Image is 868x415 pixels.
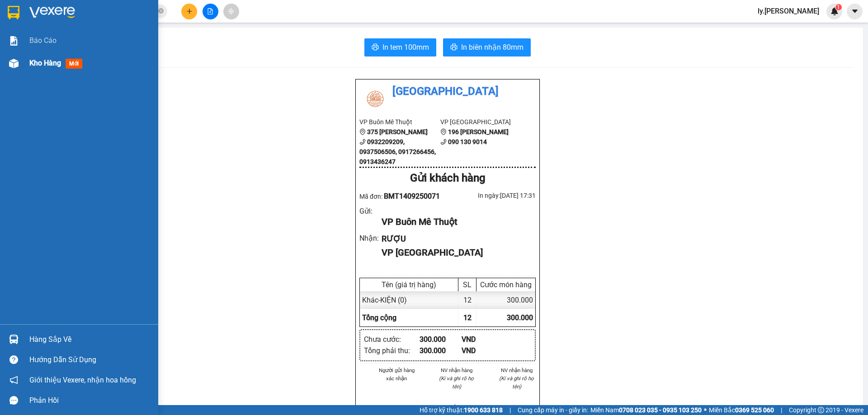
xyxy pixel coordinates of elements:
div: 300.000 [420,345,462,356]
div: VP [GEOGRAPHIC_DATA] [382,246,528,260]
sup: 1 [835,4,842,10]
div: Tên (giá trị hàng) [362,280,456,289]
li: NV nhận hàng [497,366,536,374]
div: RƯỢU [382,233,528,245]
img: logo.jpg [359,83,391,115]
img: logo-vxr [8,6,19,19]
span: Khác - KIỆN (0) [362,296,407,304]
b: 196 [PERSON_NAME] [448,128,509,135]
div: Chưa cước : [364,334,420,345]
div: 12 [458,291,476,309]
li: NV nhận hàng [438,366,476,374]
span: message [9,396,18,405]
span: phone [359,139,366,145]
div: Hàng sắp về [29,333,151,346]
span: 12 [463,313,472,322]
div: Cước món hàng [479,280,533,289]
span: environment [359,129,366,135]
div: Nhận : [359,233,382,244]
li: Ly [438,402,476,410]
span: question-circle [9,355,18,364]
button: file-add [203,4,218,19]
span: close-circle [158,8,164,14]
button: plus [181,4,197,19]
div: In ngày: [DATE] 17:31 [448,191,536,201]
span: Hỗ trợ kỹ thuật: [420,405,503,415]
span: Giới thiệu Vexere, nhận hoa hồng [29,374,136,386]
strong: 1900 633 818 [464,406,503,414]
span: close-circle [158,7,164,16]
span: ⚪️ [704,408,707,412]
li: [GEOGRAPHIC_DATA] [359,83,536,100]
span: copyright [818,407,824,413]
b: 090 130 9014 [448,138,487,145]
span: plus [186,8,193,14]
div: Gửi : [359,205,382,217]
div: VND [462,345,504,356]
b: 375 [PERSON_NAME] [367,128,428,135]
button: printerIn tem 100mm [364,38,436,56]
span: | [509,405,511,415]
div: SL [461,280,474,289]
span: caret-down [851,7,859,15]
li: VP [GEOGRAPHIC_DATA] [440,117,521,127]
span: mới [66,59,82,69]
span: environment [440,129,447,135]
div: VND [462,334,504,345]
i: (Kí và ghi rõ họ tên) [439,375,474,390]
div: 300.000 [476,291,535,309]
span: Báo cáo [29,35,57,46]
span: BMT1409250071 [384,192,440,201]
span: In biên nhận 80mm [461,42,524,53]
span: ly.[PERSON_NAME] [750,5,826,17]
b: 0932209209, 0937506506, 0917266456, 0913436247 [359,138,436,165]
span: notification [9,376,18,384]
span: file-add [207,8,213,14]
div: Hướng dẫn sử dụng [29,353,151,367]
span: Miền Bắc [709,405,774,415]
span: aim [228,8,234,14]
span: 1 [837,4,840,10]
li: Người gửi hàng xác nhận [377,366,416,382]
div: Gửi khách hàng [359,170,536,187]
div: Phản hồi [29,394,151,407]
strong: 0369 525 060 [735,406,774,414]
span: Miền Nam [590,405,702,415]
span: 300.000 [507,313,533,322]
div: Mã đơn: [359,191,448,202]
span: | [781,405,782,415]
li: VP Buôn Mê Thuột [359,117,440,127]
img: warehouse-icon [9,335,19,344]
button: caret-down [847,4,863,19]
button: aim [223,4,239,19]
button: printerIn biên nhận 80mm [443,38,531,56]
img: solution-icon [9,36,19,46]
span: Kho hàng [29,59,61,67]
span: printer [372,43,379,52]
i: (Kí và ghi rõ họ tên) [499,375,534,390]
div: VP Buôn Mê Thuột [382,215,528,229]
div: 300.000 [420,334,462,345]
div: Tổng phải thu : [364,345,420,356]
span: phone [440,139,447,145]
strong: 0708 023 035 - 0935 103 250 [619,406,702,414]
span: Cung cấp máy in - giấy in: [518,405,588,415]
span: Tổng cộng [362,313,396,322]
span: printer [450,43,458,52]
img: icon-new-feature [830,7,839,15]
span: In tem 100mm [382,42,429,53]
img: warehouse-icon [9,59,19,68]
